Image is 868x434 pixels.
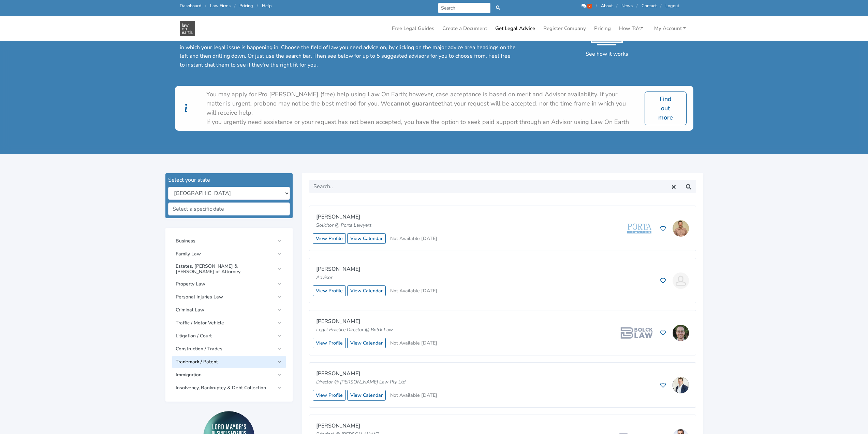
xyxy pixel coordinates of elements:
[316,213,436,222] p: [PERSON_NAME]
[172,317,286,329] a: Traffic / Motor Vehicle
[673,272,689,289] img: Amanda Gleeson
[176,238,275,244] span: Business
[168,176,290,184] div: Select your state
[172,278,286,290] a: Property Law
[176,372,275,378] span: Immigration
[625,220,653,237] img: Porta Lawyers
[347,233,386,244] a: View Calendar
[172,356,286,368] a: Trademark / Patent
[176,251,275,257] span: Family Law
[172,304,286,316] a: Criminal Law
[239,3,253,9] a: Pricing
[172,369,286,381] a: Immigration
[586,50,628,58] span: See how it works
[313,285,346,296] a: View Profile
[387,338,440,348] button: Not Available [DATE]
[616,22,646,35] a: How To's
[651,22,689,35] a: My Account
[645,92,686,125] a: Find out more
[172,291,286,303] a: Personal Injuries Law
[636,3,638,9] span: /
[621,3,633,9] a: News
[206,117,637,127] div: If you urgently need assistance or your request has not been accepted, you have the option to see...
[587,4,592,9] span: 2
[316,326,436,334] p: Legal Practice Director @ Bolck Law
[582,3,593,9] a: 2
[492,22,538,35] a: Get Legal Advice
[176,333,275,339] span: Litigation / Court
[172,330,286,342] a: Litigation / Court
[440,22,490,35] a: Create a Document
[316,378,436,386] p: Director @ [PERSON_NAME] Law Pty Ltd
[619,326,653,340] img: Bolck Law
[176,294,275,300] span: Personal Injuries Law
[616,3,618,9] span: /
[206,90,637,117] div: You may apply for Pro [PERSON_NAME] (free) help using Law On Earth; however, case acceptance is b...
[176,359,275,365] span: Trademark / Patent
[391,99,441,108] b: cannot guarantee
[313,233,346,244] a: View Profile
[210,3,231,9] a: Law Firms
[665,3,679,9] a: Logout
[172,343,286,355] a: Construction / Trades
[172,248,286,260] a: Family Law
[172,261,286,277] a: Estates, [PERSON_NAME] & [PERSON_NAME] of Attorney
[172,382,286,394] a: Insolvency, Bankruptcy & Debt Collection
[316,274,436,281] p: Advisor
[673,325,689,341] img: Clayton Bolck
[176,281,275,287] span: Property Law
[313,338,346,348] a: View Profile
[176,264,275,275] span: Estates, [PERSON_NAME] & [PERSON_NAME] of Attorney
[205,3,206,9] span: /
[262,3,271,9] a: Help
[601,3,613,9] a: About
[387,390,440,401] button: Not Available [DATE]
[257,3,258,9] span: /
[673,377,689,393] img: Dominic Brunet
[389,22,437,35] a: Free Legal Guides
[660,3,662,9] span: /
[316,422,426,431] p: [PERSON_NAME]
[180,34,516,69] p: Given the laws change from State to State, ensure the State noted above is where you need the doc...
[347,390,386,401] a: View Calendar
[387,233,440,244] button: Not Available [DATE]
[309,180,667,193] input: Search..
[673,220,689,237] img: Bailey Eustace
[347,285,386,296] a: View Calendar
[347,338,386,348] a: View Calendar
[591,22,614,35] a: Pricing
[172,235,286,247] a: Business
[541,22,589,35] a: Register Company
[316,317,436,326] p: [PERSON_NAME]
[176,320,275,326] span: Traffic / Motor Vehicle
[313,390,346,401] a: View Profile
[234,3,236,9] span: /
[316,369,436,378] p: [PERSON_NAME]
[176,346,275,352] span: Construction / Trades
[438,3,491,13] input: Search
[168,202,290,215] input: Select a specific date
[642,3,657,9] a: Contact
[180,21,195,36] img: Get Legal Advice in
[176,307,275,313] span: Criminal Law
[316,265,436,274] p: [PERSON_NAME]
[180,3,201,9] a: Dashboard
[387,285,440,296] button: Not Available [DATE]
[316,222,436,229] p: Solicitor @ Porta Lawyers
[596,3,597,9] span: /
[176,385,275,391] span: Insolvency, Bankruptcy & Debt Collection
